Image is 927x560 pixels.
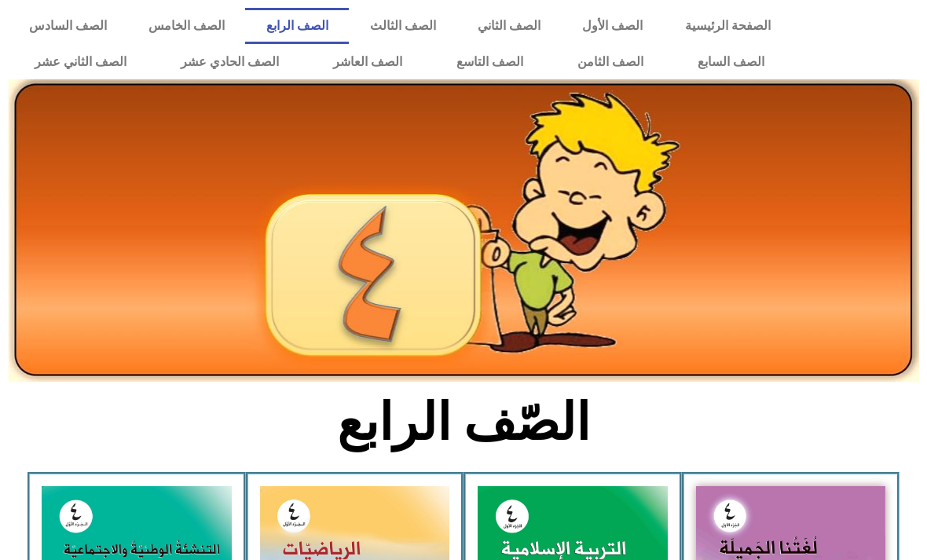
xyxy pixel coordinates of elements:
[430,44,551,80] a: الصف التاسع
[154,44,306,80] a: الصف الحادي عشر
[8,8,127,44] a: الصف السادس
[664,8,791,44] a: الصفحة الرئيسية
[670,44,791,80] a: الصف السابع
[127,8,245,44] a: الصف الخامس
[562,8,664,44] a: الصف الأول
[204,392,724,453] h2: الصّف الرابع
[8,44,154,80] a: الصف الثاني عشر
[550,44,670,80] a: الصف الثامن
[306,44,430,80] a: الصف العاشر
[245,8,349,44] a: الصف الرابع
[349,8,456,44] a: الصف الثالث
[457,8,562,44] a: الصف الثاني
